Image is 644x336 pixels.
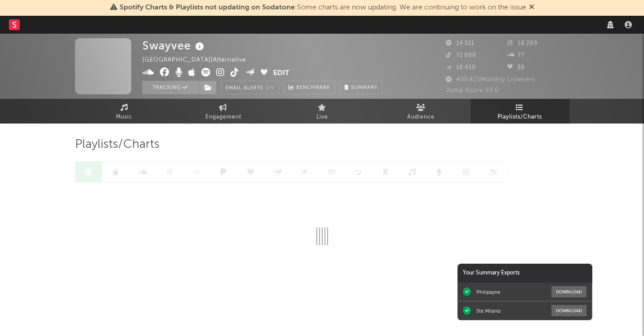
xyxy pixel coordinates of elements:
[551,286,586,297] button: Download
[551,305,586,316] button: Download
[266,86,274,91] em: On
[407,112,435,123] span: Audience
[75,139,160,150] span: Playlists/Charts
[116,112,133,123] span: Music
[529,4,534,11] span: Dismiss
[446,65,476,71] span: 18 410
[507,40,538,46] span: 18 269
[507,53,525,58] span: 77
[471,99,569,124] a: Playlists/Charts
[142,81,199,94] button: Tracking
[221,81,279,94] button: Email AlertsOn
[174,99,273,124] a: Engagement
[497,112,542,123] span: Playlists/Charts
[273,99,372,124] a: Live
[446,53,476,58] span: 71 000
[120,4,526,11] span: : Some charts are now updating. We are continuing to work on the issue
[340,81,382,94] button: Summary
[142,38,206,53] div: Swayvee
[372,99,471,124] a: Audience
[120,4,295,11] span: Spotify Charts & Playlists not updating on Sodatone
[273,68,289,79] button: Edit
[476,289,500,295] div: Philipayne
[457,264,592,283] div: Your Summary Exports
[316,112,328,123] span: Live
[205,112,241,123] span: Engagement
[507,65,525,71] span: 38
[446,77,535,83] span: 405 825 Monthly Listeners
[446,40,475,46] span: 14 511
[351,85,378,90] span: Summary
[75,99,174,124] a: Music
[142,55,266,66] div: [GEOGRAPHIC_DATA] | Alternative
[476,308,501,314] div: Ste Milano
[446,88,499,93] span: Jump Score: 83.0
[296,83,330,93] span: Benchmark
[284,81,335,94] a: Benchmark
